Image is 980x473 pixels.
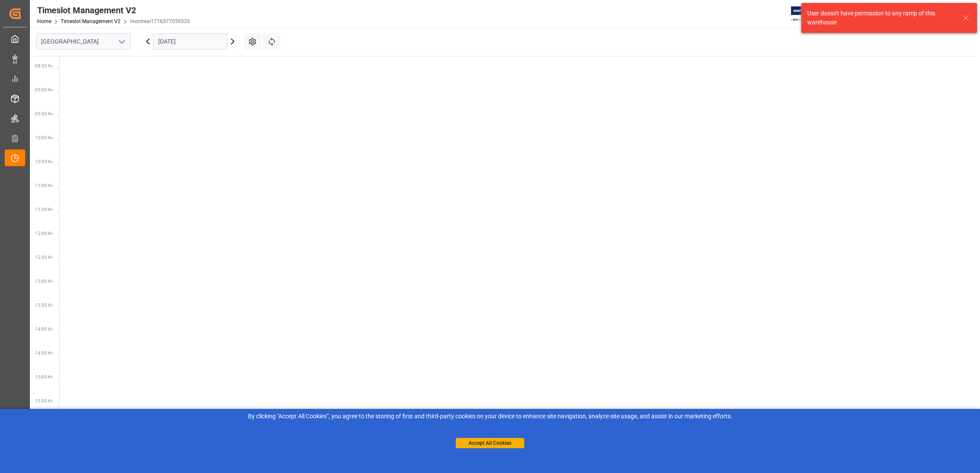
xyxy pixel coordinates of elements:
[35,64,53,68] span: 08:30 Hr
[35,303,53,308] span: 13:30 Hr
[35,327,53,332] span: 14:00 Hr
[35,255,53,260] span: 12:30 Hr
[35,183,53,188] span: 11:00 Hr
[35,375,53,379] span: 15:00 Hr
[36,33,131,50] input: Type to search/select
[153,33,227,50] input: DD.MM.YYYY
[35,207,53,212] span: 11:30 Hr
[456,438,524,448] button: Accept All Cookies
[807,9,954,27] div: User doesn't have permission to any ramp of this warehouse
[61,18,121,24] a: Timeslot Management V2
[37,18,51,24] a: Home
[35,112,53,116] span: 09:30 Hr
[35,279,53,284] span: 13:00 Hr
[37,4,190,17] div: Timeslot Management V2
[791,6,821,21] img: Exertis%20JAM%20-%20Email%20Logo.jpg_1722504956.jpg
[6,412,974,421] div: By clicking "Accept All Cookies”, you agree to the storing of first and third-party cookies on yo...
[35,159,53,164] span: 10:30 Hr
[35,88,53,92] span: 09:00 Hr
[115,35,128,48] button: open menu
[35,351,53,355] span: 14:30 Hr
[35,399,53,403] span: 15:30 Hr
[35,231,53,236] span: 12:00 Hr
[35,135,53,140] span: 10:00 Hr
